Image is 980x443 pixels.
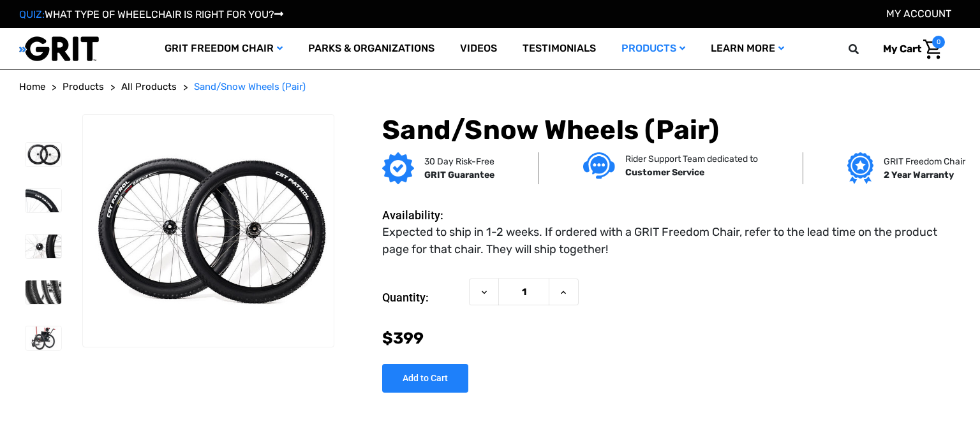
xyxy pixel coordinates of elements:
span: $399 [382,329,424,347]
input: Search [854,36,873,62]
span: QUIZ: [19,8,45,20]
img: GRIT Sand and Snow Wheels: close up of center, spokes, and tire of wide wheels for easier movemen... [26,235,61,258]
a: Account [886,8,951,20]
a: QUIZ:WHAT TYPE OF WHEELCHAIR IS RIGHT FOR YOU? [19,8,283,20]
dt: Availability: [382,207,463,224]
a: Videos [447,28,510,69]
img: GRIT Sand and Snow Wheels: pair of wider wheels for easier riding over loose terrain in GRIT Free... [83,147,334,314]
strong: Customer Service [625,167,704,178]
a: Home [19,80,45,94]
a: Parks & Organizations [295,28,447,69]
a: Sand/Snow Wheels (Pair) [194,80,306,94]
a: Learn More [698,28,797,69]
img: GRIT Sand and Snow Wheels: GRIT Freedom Chair: Spartan shown with Sand/Snow Wheels installed on t... [26,326,61,350]
a: Cart with 0 items [873,36,945,62]
img: Customer service [583,152,615,178]
a: GRIT Freedom Chair [152,28,295,69]
p: GRIT Freedom Chair [884,155,965,168]
img: GRIT Sand and Snow Wheels: close up of wider wheel for smoother rides over loose terrain in GRIT ... [26,189,61,212]
dd: Expected to ship in 1-2 weeks. If ordered with a GRIT Freedom Chair, refer to the lead time on th... [382,224,954,258]
label: Quantity: [382,279,463,317]
span: 0 [932,36,945,48]
h1: Sand/Snow Wheels (Pair) [382,114,961,146]
span: Products [63,81,104,92]
a: Testimonials [510,28,609,69]
p: Rider Support Team dedicated to [625,152,758,166]
img: Grit freedom [847,152,873,184]
span: Sand/Snow Wheels (Pair) [194,81,306,92]
span: All Products [121,81,177,92]
p: 30 Day Risk-Free [424,155,494,168]
a: All Products [121,80,177,94]
span: Home [19,81,45,92]
img: GRIT All-Terrain Wheelchair and Mobility Equipment [19,36,99,62]
a: Products [609,28,698,69]
img: Cart [923,40,942,59]
input: Add to Cart [382,364,468,393]
img: GRIT Sand and Snow Wheels: close up different wheelchair wheels and tread, including wider GRIT F... [26,280,61,304]
strong: GRIT Guarantee [424,170,494,180]
a: Products [63,80,104,94]
strong: 2 Year Warranty [884,170,954,180]
nav: Breadcrumb [19,80,961,94]
span: My Cart [883,43,921,55]
img: GRIT Guarantee [382,152,414,184]
img: GRIT Sand and Snow Wheels: pair of wider wheels for easier riding over loose terrain in GRIT Free... [26,143,61,166]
